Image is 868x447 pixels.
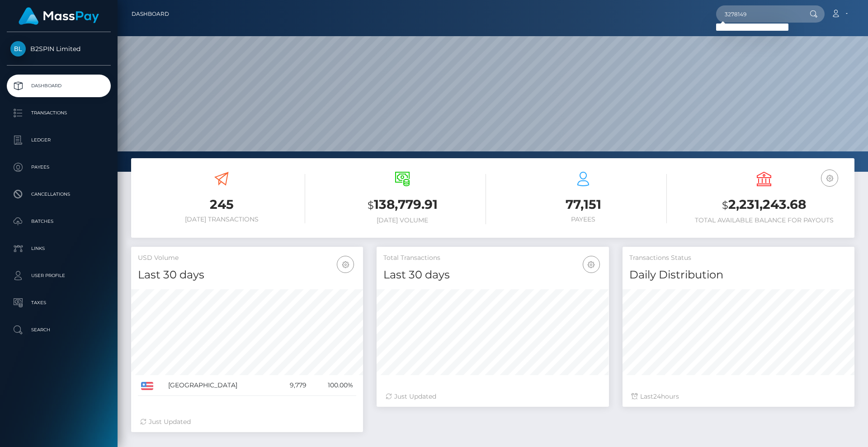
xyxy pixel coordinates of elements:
[629,254,848,263] h5: Transactions Status
[138,196,305,213] h3: 245
[500,216,667,223] h6: Payees
[10,296,107,310] p: Taxes
[10,188,107,201] p: Cancellations
[10,133,107,147] p: Ledger
[141,382,153,390] img: US.png
[680,216,848,224] h6: Total Available Balance for Payouts
[7,183,111,206] a: Cancellations
[138,216,305,223] h6: [DATE] Transactions
[7,102,111,124] a: Transactions
[7,45,111,53] span: B2SPIN Limited
[629,267,848,283] h4: Daily Distribution
[7,210,111,233] a: Batches
[10,160,107,174] p: Payees
[653,392,661,400] span: 24
[138,254,356,263] h5: USD Volume
[7,237,111,260] a: Links
[276,375,310,396] td: 9,779
[368,199,374,212] small: $
[10,242,107,255] p: Links
[632,392,845,401] div: Last hours
[10,106,107,120] p: Transactions
[140,417,354,427] div: Just Updated
[383,267,602,283] h4: Last 30 days
[310,375,356,396] td: 100.00%
[165,375,276,396] td: [GEOGRAPHIC_DATA]
[10,215,107,228] p: Batches
[500,196,667,213] h3: 77,151
[132,5,169,24] a: Dashboard
[319,216,486,224] h6: [DATE] Volume
[19,7,99,25] img: MassPay Logo
[7,319,111,341] a: Search
[386,392,599,401] div: Just Updated
[138,267,356,283] h4: Last 30 days
[383,254,602,263] h5: Total Transactions
[10,41,26,56] img: B2SPIN Limited
[7,156,111,179] a: Payees
[10,323,107,337] p: Search
[722,199,728,212] small: $
[10,269,107,282] p: User Profile
[319,196,486,214] h3: 138,779.91
[7,75,111,97] a: Dashboard
[680,196,848,214] h3: 2,231,243.68
[7,129,111,151] a: Ledger
[716,5,801,23] input: Search...
[10,79,107,93] p: Dashboard
[7,292,111,314] a: Taxes
[7,264,111,287] a: User Profile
